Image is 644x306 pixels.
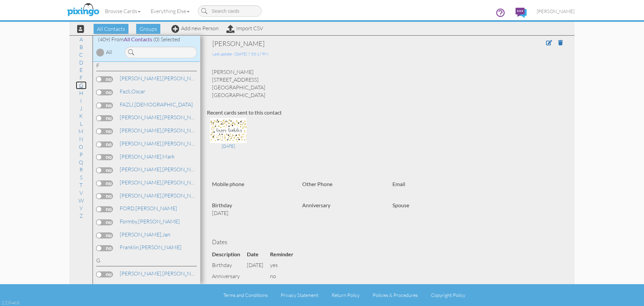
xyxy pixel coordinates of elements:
a: R [76,166,86,174]
span: [PERSON_NAME], [120,75,162,82]
a: N [76,135,87,143]
span: [PERSON_NAME], [120,231,162,238]
div: (409) From [93,36,200,43]
a: V [76,189,86,197]
span: Fazli, [120,88,131,95]
h4: Dates [212,239,563,246]
strong: Birthday [212,202,232,208]
a: Everything Else [146,3,195,19]
a: S [76,173,86,181]
span: [PERSON_NAME] [537,8,575,14]
a: M [75,127,87,135]
a: J [76,104,86,113]
a: [PERSON_NAME] [119,126,205,134]
span: FAZLI, [120,101,135,108]
th: Date [247,249,270,260]
div: [DATE] [210,143,247,149]
a: [PERSON_NAME] [119,139,205,147]
img: comments.svg [516,8,527,18]
a: K [76,112,86,120]
td: [DATE] [247,260,270,271]
a: [PERSON_NAME] [119,113,205,121]
span: Franklin, [120,244,140,251]
a: [PERSON_NAME] [119,204,178,212]
div: 2.2.0-463 [2,300,19,306]
a: Privacy Statement [281,292,318,298]
strong: Mobile phone [212,181,244,187]
a: [PERSON_NAME] [532,3,580,20]
a: Policies & Procedures [373,292,418,298]
a: I [77,97,85,105]
a: Z [76,212,86,220]
span: Last update - [DATE] 7:53:17 PM [212,51,268,56]
span: [PERSON_NAME], [120,192,162,199]
a: L [76,120,86,128]
a: [PERSON_NAME] [119,243,182,251]
th: Description [212,249,247,260]
th: Reminder [270,249,300,260]
div: [PERSON_NAME] [212,39,490,48]
span: (0) Selected [153,36,180,43]
span: [PERSON_NAME], [120,179,162,186]
p: [DATE] [212,209,292,217]
span: [PERSON_NAME], [120,283,162,290]
a: Terms and Conditions [223,292,268,298]
a: [PERSON_NAME] [119,74,205,82]
td: no [270,271,300,282]
a: Mark [119,152,175,161]
a: O [75,143,87,151]
a: G [76,81,87,89]
strong: Spouse [392,202,409,208]
strong: Email [392,181,405,187]
div: All [106,48,112,56]
div: [PERSON_NAME] [STREET_ADDRESS] [GEOGRAPHIC_DATA] [GEOGRAPHIC_DATA] [207,68,568,99]
a: [PERSON_NAME] [119,269,205,277]
td: yes [270,260,300,271]
a: [PERSON_NAME] [119,165,205,173]
strong: Other Phone [302,181,332,187]
div: F [96,62,197,72]
td: birthday [212,260,247,271]
span: Formby, [120,218,138,225]
a: Add new Person [171,25,219,32]
a: Q [75,158,87,166]
strong: Recent cards sent to this contact [207,109,282,116]
a: [PERSON_NAME] [119,191,205,200]
a: Jan [119,230,171,238]
img: pixingo logo [65,2,101,18]
a: B [76,43,86,51]
strong: Anniversary [302,202,330,208]
a: [PERSON_NAME] [119,217,180,225]
span: All Contacts [94,24,128,34]
a: D [76,58,87,67]
div: G [96,257,197,266]
a: F [76,74,86,82]
a: [PERSON_NAME] [119,178,205,186]
span: [PERSON_NAME], [120,114,162,121]
a: A [76,35,86,43]
a: Browse Cards [100,3,146,19]
span: [PERSON_NAME], [120,153,162,160]
span: All Contacts [124,36,152,42]
img: 115147-1-1715272679393-525f6017096071fa-qa.jpg [210,118,247,143]
a: W [75,196,87,205]
span: [PERSON_NAME], [120,140,162,147]
a: [DATE] [210,127,247,149]
a: C [76,51,86,59]
a: H [76,89,87,97]
a: Import CSV [226,25,263,32]
a: E [76,66,86,74]
span: [PERSON_NAME], [120,166,162,173]
span: Groups [136,24,160,34]
a: Oscar [119,87,146,95]
span: [PERSON_NAME], [120,127,162,134]
td: anniversary [212,271,247,282]
span: [PERSON_NAME], [120,270,162,277]
a: P [76,150,86,159]
a: [DEMOGRAPHIC_DATA] [119,100,194,108]
a: T [76,181,86,189]
a: Y [76,204,86,212]
input: Search cards [198,5,262,17]
a: Return Policy [332,292,360,298]
a: Copyright Policy [431,292,465,298]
